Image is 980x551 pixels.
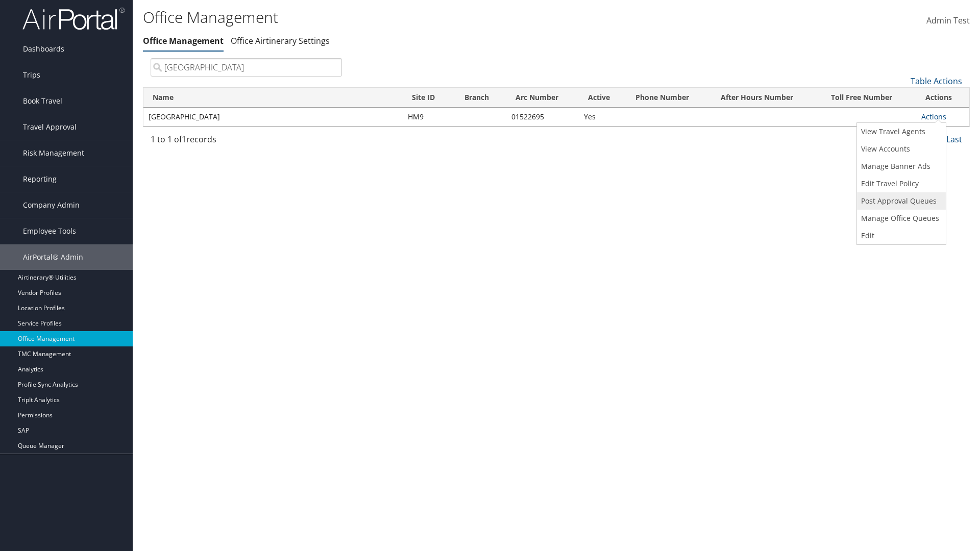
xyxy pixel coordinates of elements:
[23,192,80,218] span: Company Admin
[921,112,946,121] a: Actions
[916,88,969,108] th: Actions
[579,88,627,108] th: Active: activate to sort column ascending
[143,88,403,108] th: Name: activate to sort column ascending
[857,175,943,192] a: Edit Travel Policy
[822,88,916,108] th: Toll Free Number: activate to sort column ascending
[857,192,943,210] a: Post Approval Queues
[926,15,970,26] span: Admin Test
[151,58,342,77] input: Search
[23,218,76,244] span: Employee Tools
[151,133,342,151] div: 1 to 1 of records
[712,88,822,108] th: After Hours Number: activate to sort column ascending
[23,140,84,166] span: Risk Management
[23,88,62,114] span: Book Travel
[455,88,506,108] th: Branch: activate to sort column ascending
[857,210,943,227] a: Manage Office Queues
[857,123,943,140] a: View Travel Agents
[182,134,186,145] span: 1
[231,35,330,46] a: Office Airtinerary Settings
[506,108,579,126] td: 01522695
[911,76,962,87] a: Table Actions
[946,134,962,145] a: Last
[926,5,970,37] a: Admin Test
[23,114,77,140] span: Travel Approval
[857,158,943,175] a: Manage Banner Ads
[579,108,627,126] td: Yes
[23,166,57,192] span: Reporting
[857,140,943,158] a: View Accounts
[143,108,403,126] td: [GEOGRAPHIC_DATA]
[23,244,83,270] span: AirPortal® Admin
[22,7,125,31] img: airportal-logo.png
[403,108,455,126] td: HM9
[143,7,694,28] h1: Office Management
[506,88,579,108] th: Arc Number: activate to sort column ascending
[23,62,40,88] span: Trips
[626,88,712,108] th: Phone Number: activate to sort column ascending
[143,35,224,46] a: Office Management
[857,227,943,244] a: Edit
[403,88,455,108] th: Site ID: activate to sort column ascending
[23,36,64,62] span: Dashboards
